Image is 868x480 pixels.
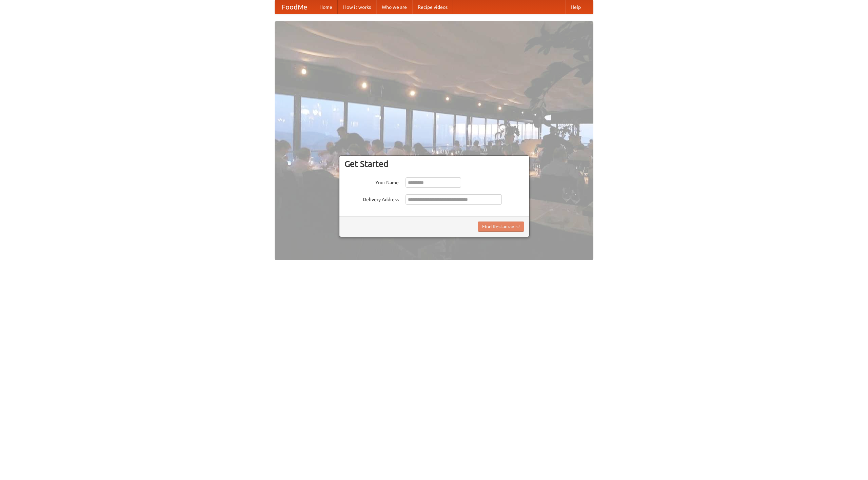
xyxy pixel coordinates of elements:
a: FoodMe [275,0,314,14]
a: Recipe videos [412,0,453,14]
label: Your Name [344,177,399,186]
a: How it works [338,0,376,14]
button: Find Restaurants! [478,222,524,232]
h3: Get Started [344,159,524,169]
a: Help [565,0,586,14]
label: Delivery Address [344,194,399,203]
a: Home [314,0,338,14]
a: Who we are [376,0,412,14]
